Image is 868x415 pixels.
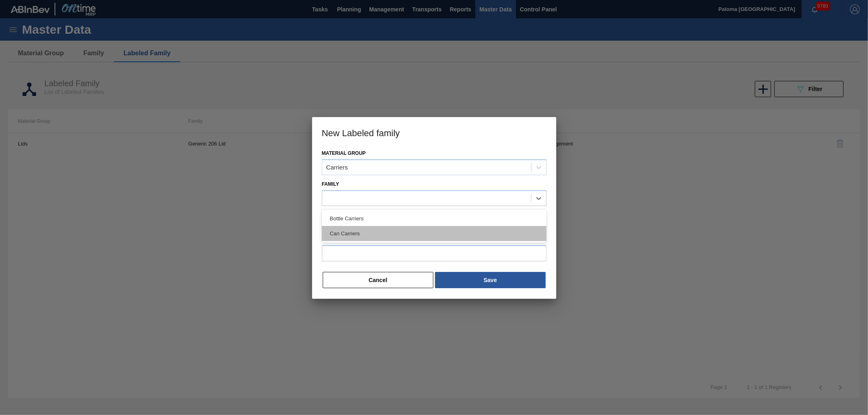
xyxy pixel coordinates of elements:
button: Cancel [323,272,434,288]
h3: New Labeled family [312,117,556,148]
div: Bottle Carriers [322,211,547,226]
div: Can Carriers [322,226,547,241]
label: Material Group [322,150,366,156]
label: Periodicity [322,209,353,215]
label: Family [322,181,339,187]
button: Save [435,272,545,288]
div: Carriers [326,164,348,171]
